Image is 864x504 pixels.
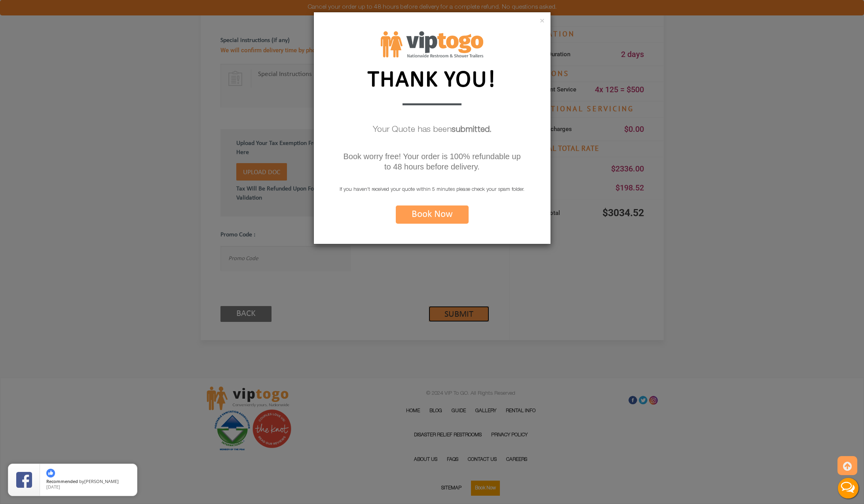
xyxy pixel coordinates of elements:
[84,478,119,484] span: [PERSON_NAME]
[452,126,492,134] b: submitted.
[16,472,32,488] img: Review Rating
[46,469,55,477] img: thumbs up icon
[361,64,503,93] p: THANK YOU!
[314,185,551,195] p: If you haven't received your quote within 5 minutes please check your spam folder.
[832,472,864,504] button: Live Chat
[540,17,545,25] button: ×
[381,31,483,57] img: footer logo
[396,205,469,224] button: Book Now
[341,151,523,172] p: Book worry free! Your order is 100% refundable up to 48 hours before delivery.
[314,122,551,139] p: Your Quote has been
[46,479,131,485] span: by
[46,478,78,484] span: Recommended
[396,213,469,219] a: Book Now
[46,484,60,490] span: [DATE]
